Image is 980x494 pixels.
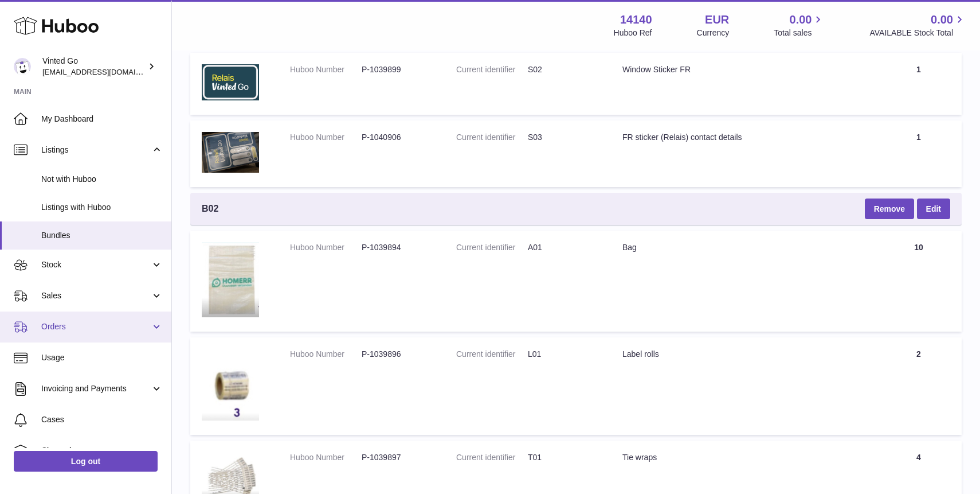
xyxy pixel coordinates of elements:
dd: P-1039896 [362,349,433,360]
dt: Huboo Number [290,452,362,463]
img: Bag [202,242,259,317]
span: B02 [202,203,218,215]
strong: EUR [705,12,729,28]
dd: P-1040906 [362,132,433,143]
a: 0.00 Total sales [774,12,825,38]
span: Channels [41,445,163,456]
div: Tie wraps [622,452,864,463]
dt: Huboo Number [290,349,362,360]
img: Window Sticker FR [202,64,259,100]
div: Vinted Go [42,56,146,77]
span: Not with Huboo [41,174,163,185]
span: Bundles [41,230,163,241]
span: Stock [41,259,151,270]
span: Orders [41,321,151,332]
img: FR sticker (Relais) contact details [202,132,259,173]
dd: L01 [528,349,599,360]
td: 1 [876,53,962,115]
a: Log out [14,451,158,472]
dt: Current identifier [456,349,528,360]
span: Sales [41,290,151,301]
dd: A01 [528,242,599,253]
div: Bag [622,242,864,253]
img: Label rolls [202,349,259,421]
strong: 14140 [620,12,652,28]
div: FR sticker (Relais) contact details [622,132,864,143]
button: Remove [865,199,914,219]
div: Huboo Ref [614,28,652,38]
td: 1 [876,120,962,187]
td: 2 [876,337,962,435]
td: 10 [876,231,962,331]
dt: Current identifier [456,242,528,253]
span: 0.00 [931,12,953,28]
div: Label rolls [622,349,864,360]
span: AVAILABLE Stock Total [869,28,966,38]
dt: Current identifier [456,452,528,463]
dt: Current identifier [456,132,528,143]
span: Listings [41,145,151,155]
dd: S02 [528,64,599,75]
dd: P-1039897 [362,452,433,463]
div: Currency [697,28,730,38]
span: Invoicing and Payments [41,383,151,394]
span: 0.00 [790,12,812,28]
span: [EMAIL_ADDRESS][DOMAIN_NAME] [42,67,168,76]
dd: S03 [528,132,599,143]
span: My Dashboard [41,114,163,125]
dd: T01 [528,452,599,463]
a: Edit [917,199,950,219]
span: Listings with Huboo [41,202,163,213]
span: Cases [41,414,163,425]
dd: P-1039899 [362,64,433,75]
div: Window Sticker FR [622,64,864,75]
dt: Huboo Number [290,132,362,143]
dt: Huboo Number [290,242,362,253]
dd: P-1039894 [362,242,433,253]
span: Total sales [774,28,825,38]
dt: Huboo Number [290,64,362,75]
img: giedre.bartusyte@vinted.com [14,58,31,75]
span: Usage [41,352,163,363]
dt: Current identifier [456,64,528,75]
a: 0.00 AVAILABLE Stock Total [869,12,966,38]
